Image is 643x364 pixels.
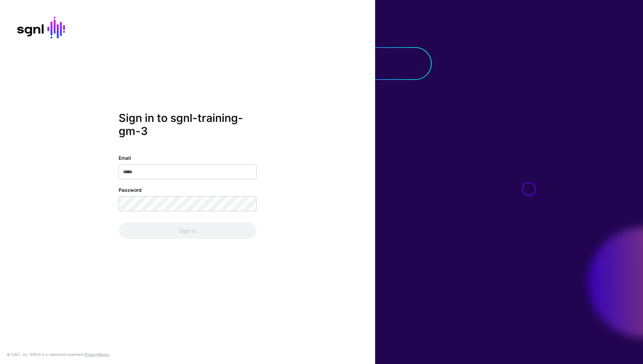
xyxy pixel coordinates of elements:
[7,352,109,357] div: © [URL], Inc. SGNL® is a registered trademark. &
[85,352,97,356] a: Privacy
[99,352,109,356] a: Terms
[119,111,257,138] h2: Sign in to sgnl-training-gm-3
[119,154,131,162] label: Email
[119,186,142,194] label: Password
